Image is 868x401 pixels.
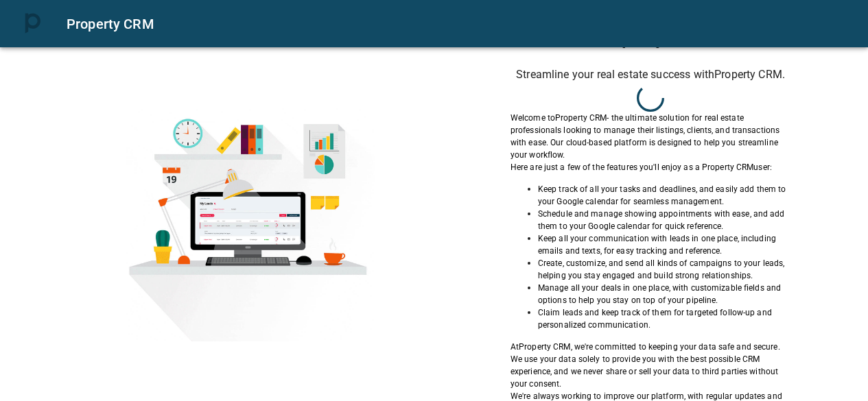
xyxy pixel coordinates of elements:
p: Welcome to Property CRM - the ultimate solution for real estate professionals looking to manage t... [511,112,790,161]
p: Keep all your communication with leads in one place, including emails and texts, for easy trackin... [538,232,790,257]
p: Create, customize, and send all kinds of campaigns to your leads, helping you stay engaged and bu... [538,257,790,282]
p: At Property CRM , we're committed to keeping your data safe and secure. We use your data solely t... [511,341,790,390]
p: Here are just a few of the features you'll enjoy as a Property CRM user: [511,161,790,173]
p: Claim leads and keep track of them for targeted follow-up and personalized communication. [538,306,790,331]
p: Manage all your deals in one place, with customizable fields and options to help you stay on top ... [538,282,790,306]
div: Property CRM [67,13,852,35]
p: Schedule and manage showing appointments with ease, and add them to your Google calendar for quic... [538,208,790,232]
p: Keep track of all your tasks and deadlines, and easily add them to your Google calendar for seaml... [538,183,790,208]
h6: Streamline your real estate success with Property CRM . [511,65,790,84]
